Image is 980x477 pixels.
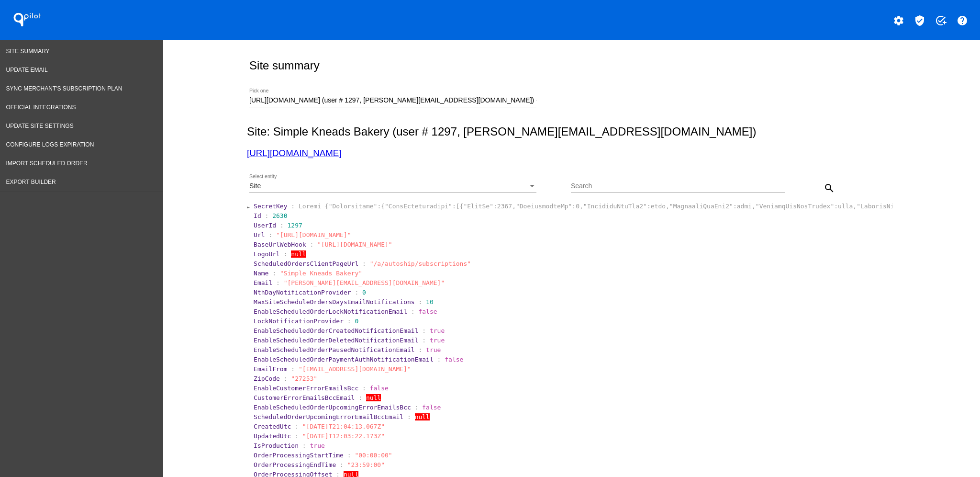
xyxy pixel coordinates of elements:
[310,442,324,449] span: true
[254,222,276,229] span: UserId
[249,182,261,190] span: Site
[254,289,351,296] span: NthDayNotificationProvider
[310,241,313,248] span: :
[6,123,74,129] span: Update Site Settings
[362,385,366,392] span: :
[893,15,904,26] mat-icon: settings
[254,346,415,353] span: EnableScheduledOrderPausedNotificationEmail
[254,279,272,286] span: Email
[6,67,48,73] span: Update Email
[340,461,344,468] span: :
[299,365,411,373] span: "[EMAIL_ADDRESS][DOMAIN_NAME]"
[6,179,56,185] span: Export Builder
[280,222,284,229] span: :
[254,298,415,306] span: MaxSiteScheduleOrdersDaysEmailNotifications
[415,413,430,420] span: null
[254,432,291,440] span: UpdatedUtc
[347,318,351,325] span: :
[418,346,422,353] span: :
[249,97,536,104] input: Number
[254,404,411,411] span: EnableScheduledOrderUpcomingErrorEmailsBcc
[445,356,463,363] span: false
[6,85,122,92] span: Sync Merchant's Subscription Plan
[247,125,892,138] h2: Site: Simple Kneads Bakery (user # 1297, [PERSON_NAME][EMAIL_ADDRESS][DOMAIN_NAME])
[288,222,302,229] span: 1297
[254,203,287,210] span: SecretKey
[254,327,418,334] span: EnableScheduledOrderCreatedNotificationEmail
[276,279,280,286] span: :
[6,141,94,148] span: Configure logs expiration
[355,452,392,459] span: "00:00:00"
[291,365,295,373] span: :
[254,423,291,430] span: CreatedUtc
[411,308,415,315] span: :
[272,212,287,219] span: 2630
[254,212,261,219] span: Id
[295,432,299,440] span: :
[254,270,268,277] span: Name
[426,298,434,306] span: 10
[249,182,536,190] mat-select: Select entity
[407,413,411,420] span: :
[426,346,441,353] span: true
[247,148,341,158] a: [URL][DOMAIN_NAME]
[254,394,355,401] span: CustomerErrorEmailsBccEmail
[254,260,358,267] span: ScheduledOrdersClientPageUrl
[254,365,287,373] span: EmailFrom
[254,241,306,248] span: BaseUrlWebHook
[265,212,269,219] span: :
[276,231,351,238] span: "[URL][DOMAIN_NAME]"
[422,327,426,334] span: :
[284,279,445,286] span: "[PERSON_NAME][EMAIL_ADDRESS][DOMAIN_NAME]"
[355,318,358,325] span: 0
[358,394,362,401] span: :
[347,461,385,468] span: "23:59:00"
[430,327,445,334] span: true
[291,250,306,258] span: null
[370,260,471,267] span: "/a/autoship/subscriptions"
[249,59,320,72] h2: Site summary
[295,423,299,430] span: :
[8,10,46,29] h1: QPilot
[302,423,385,430] span: "[DATE]T21:04:13.067Z"
[437,356,441,363] span: :
[6,160,88,167] span: Import Scheduled Order
[366,394,381,401] span: null
[6,48,50,55] span: Site Summary
[254,452,344,459] span: OrderProcessingStartTime
[422,404,441,411] span: false
[291,375,317,382] span: "27253"
[254,442,299,449] span: IsProduction
[317,241,392,248] span: "[URL][DOMAIN_NAME]"
[370,385,389,392] span: false
[302,442,306,449] span: :
[254,231,265,238] span: Url
[291,203,295,210] span: :
[268,231,272,238] span: :
[418,298,422,306] span: :
[254,461,336,468] span: OrderProcessingEndTime
[914,15,925,26] mat-icon: verified_user
[254,308,407,315] span: EnableScheduledOrderLockNotificationEmail
[571,182,785,190] input: Search
[254,375,280,382] span: ZipCode
[935,15,947,26] mat-icon: add_task
[422,337,426,344] span: :
[824,182,835,194] mat-icon: search
[347,452,351,459] span: :
[284,375,288,382] span: :
[254,337,418,344] span: EnableScheduledOrderDeletedNotificationEmail
[284,250,288,258] span: :
[362,260,366,267] span: :
[6,104,76,111] span: Official Integrations
[957,15,968,26] mat-icon: help
[254,413,403,420] span: ScheduledOrderUpcomingErrorEmailBccEmail
[362,289,366,296] span: 0
[302,432,385,440] span: "[DATE]T12:03:22.173Z"
[254,250,280,258] span: LogoUrl
[254,356,434,363] span: EnableScheduledOrderPaymentAuthNotificationEmail
[355,289,358,296] span: :
[430,337,445,344] span: true
[272,270,276,277] span: :
[280,270,362,277] span: "Simple Kneads Bakery"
